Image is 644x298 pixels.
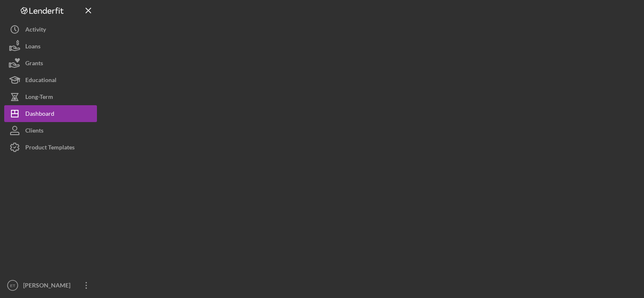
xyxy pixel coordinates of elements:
[25,105,54,124] div: Dashboard
[4,122,97,139] button: Clients
[25,88,53,107] div: Long-Term
[21,277,76,296] div: [PERSON_NAME]
[10,283,15,288] text: ET
[4,88,97,105] button: Long-Term
[4,105,97,122] button: Dashboard
[25,38,40,57] div: Loans
[25,139,75,158] div: Product Templates
[4,139,97,156] button: Product Templates
[4,21,97,38] button: Activity
[4,277,97,294] button: ET[PERSON_NAME]
[25,122,43,141] div: Clients
[4,55,97,72] button: Grants
[25,55,43,74] div: Grants
[4,72,97,88] button: Educational
[25,72,56,90] div: Educational
[4,38,97,55] button: Loans
[25,21,46,40] div: Activity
